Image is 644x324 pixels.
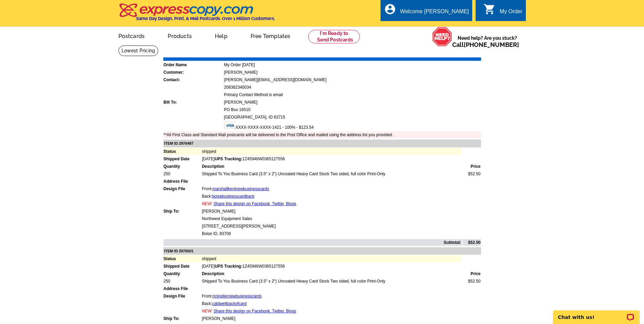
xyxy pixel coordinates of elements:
[215,157,242,161] strong: UPS Tracking:
[384,3,396,15] i: account_circle
[163,178,201,185] td: Address File
[215,157,285,161] span: 1Z45946W0365127556
[214,201,296,206] a: Share this design on Facebook, Twitter, Blogs
[163,247,481,255] td: ITEM ID 2976501
[224,106,481,113] td: PO Box 16510
[202,208,462,215] td: [PERSON_NAME]
[213,294,262,299] a: rickreiternewbusinesscards
[462,278,481,285] td: $52.50
[500,8,522,18] div: My Order
[462,170,481,177] td: $52.50
[163,315,201,322] td: Ship To:
[240,28,301,43] a: Free Templates
[163,263,201,270] td: Shipped Date
[163,239,462,246] td: Subtotal:
[163,170,201,177] td: 250
[163,61,223,68] td: Order Name
[452,35,522,48] span: Need help? Are you stuck?
[202,156,462,162] td: [DATE]
[202,230,462,237] td: Boise ID, 83709
[400,8,469,18] div: Welcome [PERSON_NAME]
[202,215,462,222] td: Northwest Equipment Sales
[202,163,462,170] td: Description
[464,41,519,48] a: [PHONE_NUMBER]
[452,41,519,48] span: Call
[163,278,201,285] td: 250
[224,91,481,98] td: Primary Contact Method is email
[163,99,223,106] td: Bill To:
[202,263,462,270] td: [DATE]
[163,156,201,162] td: Shipped Date
[202,170,462,177] td: Shipped To You Business Card (3.5" x 2") Uncoated Heavy Card Stock Two sided, full color Print-Only
[432,27,452,47] img: help
[483,3,496,15] i: shopping_cart
[136,16,275,21] h4: Same Day Design, Print, & Mail Postcards. Over 1 Million Customers.
[202,223,462,230] td: [STREET_ADDRESS][PERSON_NAME]
[163,208,201,215] td: Ship To:
[202,293,462,300] td: Front:
[212,194,255,199] a: boisebusinesscardback
[483,7,522,16] a: shopping_cart My Order
[462,270,481,277] td: Price
[215,264,285,269] span: 1Z45946W0365127556
[163,148,201,155] td: Status
[163,293,201,300] td: Design File
[163,140,481,147] td: ITEM ID 2976487
[462,163,481,170] td: Price
[224,69,481,76] td: [PERSON_NAME]
[163,285,201,292] td: Address File
[224,122,236,129] img: visa.gif
[157,28,203,43] a: Products
[108,28,156,43] a: Postcards
[202,309,213,313] span: NEW:
[202,255,462,262] td: shipped
[224,61,481,68] td: My Order [DATE]
[202,185,462,192] td: Front:
[204,28,238,43] a: Help
[163,69,223,76] td: Customer:
[118,8,275,21] a: Same Day Design, Print, & Mail Postcards. Over 1 Million Customers.
[202,193,462,200] td: Back:
[163,76,223,83] td: Contact:
[163,163,201,170] td: Quantity
[462,239,481,246] td: $52.50
[213,186,269,191] a: marshallkentnewbusinesscards
[202,278,462,285] td: Shipped To You Business Card (3.5" x 2") Uncoated Heavy Card Stock Two sided, full color Print-Only
[202,148,462,155] td: shipped
[202,270,462,277] td: Description
[224,99,481,106] td: [PERSON_NAME]
[163,185,201,192] td: Design File
[549,303,644,324] iframe: LiveChat chat widget
[163,131,481,138] td: **All First Class and Standard Mail postcards will be delivered to the Post Office and mailed usi...
[224,76,481,83] td: [PERSON_NAME][EMAIL_ADDRESS][DOMAIN_NAME]
[163,255,201,262] td: Status
[163,270,201,277] td: Quantity
[224,121,481,131] td: XXXX-XXXX-XXXX-1421 - 100% - $123.54
[202,201,213,206] span: NEW:
[202,315,462,322] td: [PERSON_NAME]
[202,300,462,307] td: Back:
[224,84,481,91] td: 208362340034
[212,301,246,306] a: caldwellbackofcard
[215,264,242,269] strong: UPS Tracking:
[224,114,481,121] td: [GEOGRAPHIC_DATA], ID 83715
[214,309,296,313] a: Share this design on Facebook, Twitter, Blogs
